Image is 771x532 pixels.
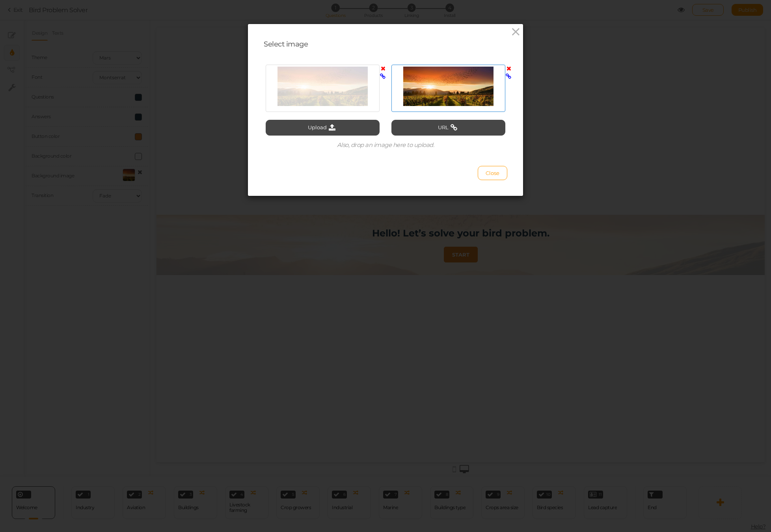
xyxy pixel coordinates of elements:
[391,120,505,136] button: URL
[266,120,380,136] button: Upload
[216,200,393,211] strong: Hello! Let’s solve your bird problem.
[264,40,308,48] span: Select image
[486,170,499,176] span: Close
[296,224,313,230] strong: START
[478,166,507,180] button: Close
[337,141,434,149] span: Also, drop an image here to upload.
